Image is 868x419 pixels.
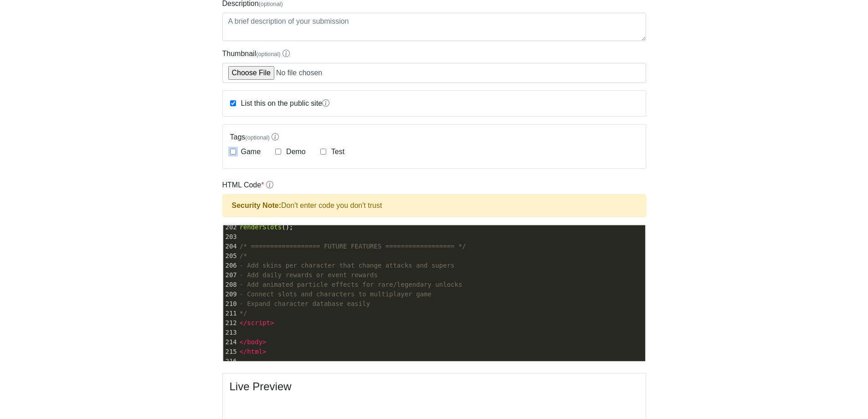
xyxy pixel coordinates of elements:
[240,271,378,279] span: - Add daily rewards or event rewards
[240,223,282,231] span: renderSlots
[223,318,238,328] div: 212
[270,319,274,326] span: >
[223,251,238,261] div: 205
[247,319,270,326] span: script
[247,348,262,355] span: html
[223,261,238,270] div: 206
[256,51,280,57] span: (optional)
[223,299,238,309] div: 210
[262,348,266,355] span: >
[240,281,462,288] span: - Add animated particle effects for rare/legendary unlocks
[329,146,344,157] label: Test
[223,232,238,242] div: 203
[230,380,639,393] h4: Live Preview
[240,243,466,250] span: /* ================== FUTURE FEATURES ================== */
[223,242,238,251] div: 204
[230,132,638,143] label: Tags
[223,347,238,357] div: 215
[239,146,261,157] label: Game
[223,337,238,347] div: 214
[245,134,269,141] span: (optional)
[222,194,646,217] div: Don't enter code you don't trust
[262,338,266,346] span: >
[240,223,293,231] span: ();
[284,146,306,157] label: Demo
[240,338,247,346] span: </
[223,357,238,366] div: 216
[240,290,431,298] span: - Connect slots and characters to multiplayer game
[240,348,247,355] span: </
[223,290,238,299] div: 209
[223,280,238,290] div: 208
[223,222,238,232] div: 202
[259,0,283,7] span: (optional)
[223,270,238,280] div: 207
[240,319,247,326] span: </
[240,262,455,269] span: - Add skins per character that change attacks and supers
[247,338,262,346] span: body
[239,98,330,109] label: List this on the public site
[240,300,370,307] span: - Expand character database easily
[232,202,281,209] strong: Security Note:
[222,180,273,191] label: HTML Code
[223,328,238,337] div: 213
[223,309,238,318] div: 211
[222,48,290,59] label: Thumbnail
